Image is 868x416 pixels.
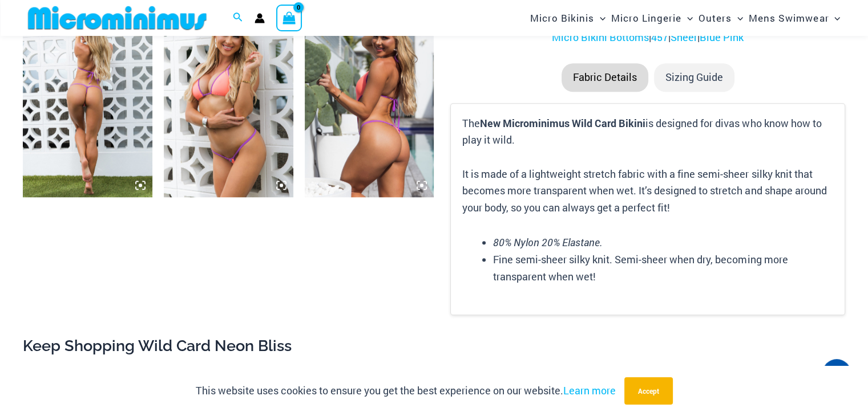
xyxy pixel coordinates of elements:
[611,3,681,32] span: Micro Lingerie
[23,336,845,356] h2: Keep Shopping Wild Card Neon Bliss
[530,3,594,32] span: Micro Bikinis
[480,116,645,130] b: New Microminimus Wild Card Bikini
[723,30,744,44] a: Pink
[552,30,649,44] a: Micro Bikini Bottoms
[746,3,843,32] a: Mens SwimwearMenu ToggleMenu Toggle
[233,11,243,26] a: Search icon link
[696,3,746,32] a: OutersMenu ToggleMenu Toggle
[562,63,648,92] li: Fabric Details
[700,30,721,44] a: Blue
[563,384,616,397] a: Learn more
[681,3,693,32] span: Menu Toggle
[654,63,734,92] li: Sizing Guide
[699,3,732,32] span: Outers
[196,382,616,399] p: This website uses cookies to ensure you get the best experience on our website.
[732,3,743,32] span: Menu Toggle
[450,29,845,46] p: | | |
[624,377,673,405] button: Accept
[493,235,603,249] em: 80% Nylon 20% Elastane.
[594,3,605,32] span: Menu Toggle
[651,30,668,44] a: 457
[305,3,434,197] img: Wild Card Neon Bliss 819 One Piece 02
[829,3,840,32] span: Menu Toggle
[526,2,845,34] nav: Site Navigation
[23,3,152,197] img: Wild Card Neon Bliss 312 Top 457 Micro 03
[527,3,608,32] a: Micro BikinisMenu ToggleMenu Toggle
[462,115,833,217] p: The is designed for divas who know how to play it wild. It is made of a lightweight stretch fabri...
[255,13,265,23] a: Account icon link
[493,251,833,285] li: Fine semi-sheer silky knit. Semi-sheer when dry, becoming more transparent when wet!
[276,5,302,31] a: View Shopping Cart, empty
[23,5,211,31] img: MM SHOP LOGO FLAT
[608,3,696,32] a: Micro LingerieMenu ToggleMenu Toggle
[671,30,697,44] a: Sheer
[749,3,829,32] span: Mens Swimwear
[164,3,293,197] img: Wild Card Neon Bliss 312 Top 457 Micro 01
